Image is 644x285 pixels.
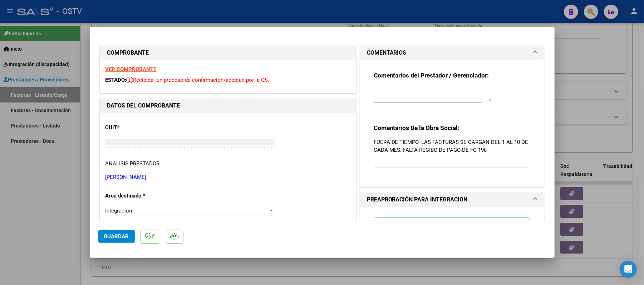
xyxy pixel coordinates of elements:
[374,124,460,131] strong: Comentarios De la Obra Social:
[360,192,544,207] mat-expansion-panel-header: PREAPROBACIÓN PARA INTEGRACION
[105,124,179,132] p: CUIT
[105,192,179,200] p: Area destinado *
[620,261,637,278] div: Open Intercom Messenger
[98,230,135,243] button: Guardar
[105,160,160,168] div: ANALISIS PRESTADOR
[107,49,149,56] strong: COMPROBANTE
[367,49,407,57] h1: COMENTARIOS
[367,195,468,204] h1: PREAPROBACIÓN PARA INTEGRACION
[360,60,544,186] div: COMENTARIOS
[105,66,157,72] a: VER COMPROBANTE
[105,77,127,83] span: ESTADO:
[374,72,489,79] strong: Comentarios del Prestador / Gerenciador:
[374,217,530,244] p: El afiliado figura en el ultimo padrón que tenemos de la SSS de
[104,233,129,240] span: Guardar
[107,102,180,109] strong: DATOS DEL COMPROBANTE
[127,77,270,83] span: Recibida. En proceso de confirmacion/aceptac por la OS.
[105,207,132,214] span: Integración
[360,46,544,60] mat-expansion-panel-header: COMENTARIOS
[374,138,530,154] p: FUERA DE TIEMPO. LAS FACTURAS SE CARGAN DEL 1 AL 10 DE CADA MES. FALTA RECIBO DE PAGO DE FC 198
[105,173,351,181] p: [PERSON_NAME]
